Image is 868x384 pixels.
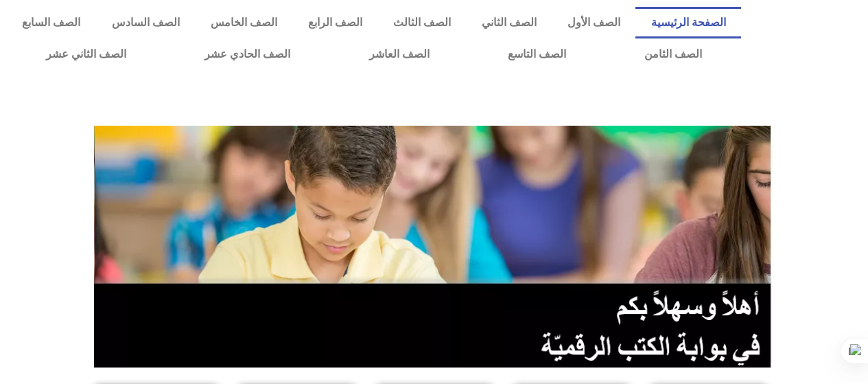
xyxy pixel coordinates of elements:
a: الصف التاسع [469,38,605,70]
a: الصفحة الرئيسية [635,7,741,38]
a: الصف الثاني [466,7,552,38]
a: الصف الثاني عشر [7,38,165,70]
a: الصف الرابع [292,7,377,38]
a: الصف الثالث [377,7,466,38]
a: الصف الثامن [605,38,741,70]
a: الصف الخامس [195,7,292,38]
a: الصف السابع [7,7,96,38]
a: الصف السادس [96,7,195,38]
a: الصف الحادي عشر [165,38,329,70]
a: الصف العاشر [330,38,469,70]
a: الصف الأول [552,7,635,38]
